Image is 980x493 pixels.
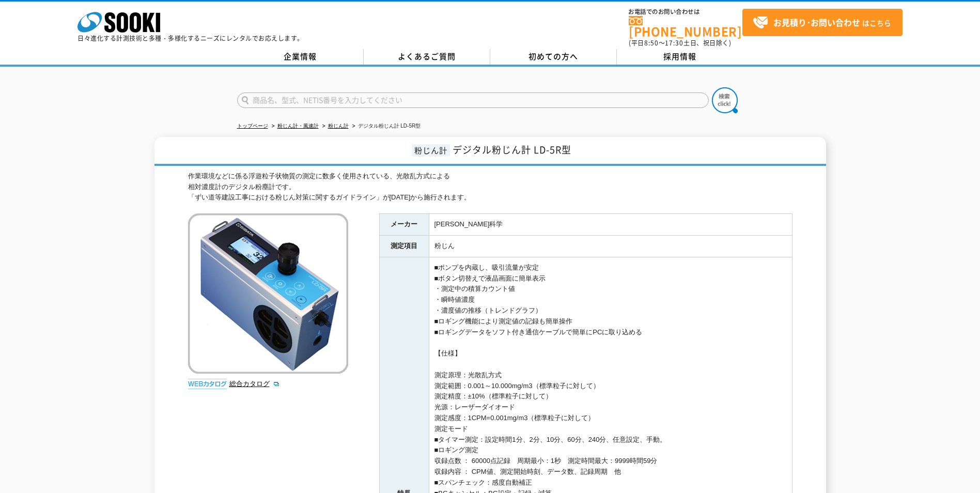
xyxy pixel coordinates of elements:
[277,123,319,129] a: 粉じん計・風速計
[237,49,364,65] a: 企業情報
[379,214,429,236] th: メーカー
[617,49,743,65] a: 採用情報
[429,236,792,257] td: 粉じん
[350,121,421,132] li: デジタル粉じん計 LD-5R型
[188,171,792,203] div: 作業環境などに係る浮遊粒子状物質の測定に数多く使用されている、光散乱方式による 相対濃度計のデジタル粉塵計です。 「ずい道等建設工事における粉じん対策に関するガイドライン」が[DATE]から施行...
[364,49,490,65] a: よくあるご質問
[528,51,578,62] span: 初めての方へ
[379,236,429,257] th: 測定項目
[629,38,731,48] span: (平日 ～ 土日、祝日除く)
[629,16,742,37] a: [PHONE_NUMBER]
[490,49,617,65] a: 初めての方へ
[712,87,738,113] img: btn_search.png
[229,380,280,388] a: 総合カタログ
[629,9,742,15] span: お電話でのお問い合わせは
[237,93,709,108] input: 商品名、型式、NETIS番号を入力してください
[188,213,348,374] img: デジタル粉じん計 LD-5R型
[188,379,227,389] img: webカタログ
[453,143,571,157] span: デジタル粉じん計 LD-5R型
[644,38,659,48] span: 8:50
[412,144,450,156] span: 粉じん計
[742,9,903,36] a: お見積り･お問い合わせはこちら
[429,214,792,236] td: [PERSON_NAME]科学
[77,35,304,41] p: 日々進化する計測技術と多種・多様化するニーズにレンタルでお応えします。
[237,123,268,129] a: トップページ
[328,123,349,129] a: 粉じん計
[753,15,891,30] span: はこちら
[665,38,683,48] span: 17:30
[773,16,860,28] strong: お見積り･お問い合わせ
